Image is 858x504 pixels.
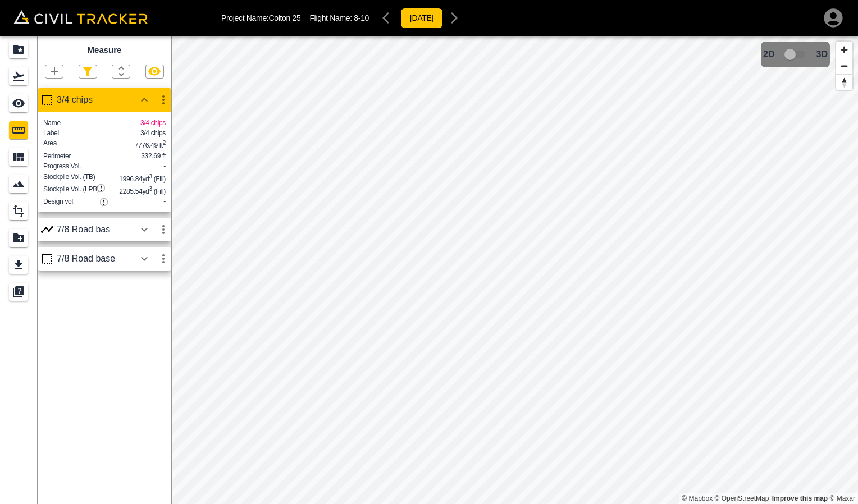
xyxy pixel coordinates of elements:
[682,494,713,502] a: Mapbox
[13,10,148,24] img: Civil Tracker
[400,8,443,29] button: [DATE]
[171,36,858,504] canvas: Map
[715,494,769,502] a: OpenStreetMap
[772,494,828,502] a: Map feedback
[221,13,300,22] p: Project Name: Colton 25
[309,13,369,22] p: Flight Name:
[836,42,852,58] button: Zoom in
[836,58,852,74] button: Zoom out
[836,74,852,90] button: Reset bearing to north
[779,44,812,65] span: 3D model not uploaded yet
[829,494,855,502] a: Maxar
[763,49,774,59] span: 2D
[354,13,369,22] span: 8-10
[816,49,828,59] span: 3D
